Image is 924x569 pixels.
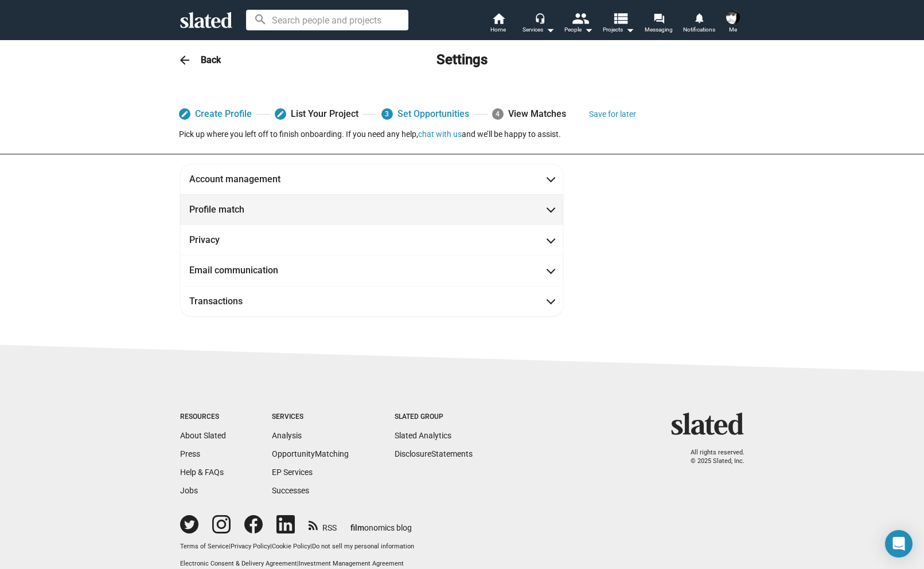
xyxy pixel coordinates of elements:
span: | [270,543,272,550]
span: | [229,543,231,550]
div: Resources [180,413,226,422]
h2: Settings [436,51,488,69]
div: Open Intercom Messenger [885,530,913,558]
span: Notifications [683,23,715,37]
mat-expansion-panel-header: Transactions [180,286,563,316]
span: Home [490,23,506,37]
mat-panel-title: Account management [189,173,293,185]
mat-panel-title: Privacy [189,234,293,246]
button: Save for later [589,104,636,124]
mat-panel-title: Email communication [189,264,293,276]
span: Messaging [645,23,673,37]
span: film [350,523,364,532]
a: DisclosureStatements [395,449,473,458]
a: List Your Project [275,104,358,124]
a: Terms of Service [180,543,229,550]
span: 4 [492,108,504,120]
div: Pick up where you left off to finish onboarding. If you need any help, and we’ll be happy to assist. [179,129,561,140]
mat-icon: notifications [693,12,704,23]
button: People [559,11,599,37]
div: Slated Group [395,413,473,422]
div: View Matches [492,104,566,124]
div: Services [272,413,349,422]
mat-icon: arrow_drop_down [582,23,595,37]
a: 3Set Opportunities [381,104,469,124]
a: Messaging [639,11,679,37]
a: Jobs [180,486,198,495]
mat-icon: arrow_drop_down [623,23,637,37]
a: Successes [272,486,309,495]
a: Press [180,449,200,458]
span: Projects [603,23,634,37]
span: | [310,543,312,550]
mat-icon: headset_mic [535,13,545,23]
button: Do not sell my personal information [312,543,414,551]
mat-icon: home [492,11,505,25]
mat-panel-title: Transactions [189,295,293,307]
a: EP Services [272,468,313,477]
h3: Back [201,54,221,66]
a: Notifications [679,11,719,37]
a: Create Profile [179,104,252,124]
mat-icon: edit [181,110,189,118]
mat-expansion-panel-header: Privacy [180,225,563,255]
span: | [297,560,299,567]
mat-expansion-panel-header: Account management [180,164,563,194]
a: Privacy Policy [231,543,270,550]
mat-icon: forum [653,13,664,23]
p: All rights reserved. © 2025 Slated, Inc. [679,449,744,465]
mat-expansion-panel-header: Profile match [180,194,563,225]
a: Investment Management Agreement [299,560,404,567]
button: Projects [599,11,639,37]
a: Electronic Consent & Delivery Agreement [180,560,297,567]
div: People [564,23,593,37]
a: Help & FAQs [180,468,224,477]
button: chat with us [418,130,462,139]
mat-icon: arrow_drop_down [543,23,557,37]
a: Cookie Policy [272,543,310,550]
span: Me [729,23,737,37]
input: Search people and projects [246,10,408,30]
mat-icon: people [571,10,588,26]
button: Services [518,11,559,37]
mat-icon: arrow_back [178,53,192,67]
span: 3 [381,108,393,120]
mat-panel-title: Profile match [189,203,293,215]
a: Slated Analytics [395,431,451,440]
img: Peter Pietrangeli [726,10,740,24]
mat-icon: view_list [611,10,628,26]
a: About Slated [180,431,226,440]
mat-expansion-panel-header: Email communication [180,255,563,285]
a: RSS [309,516,337,533]
mat-icon: edit [276,110,284,118]
a: Home [478,11,518,37]
a: filmonomics blog [350,513,412,533]
a: OpportunityMatching [272,449,349,458]
a: Analysis [272,431,302,440]
button: Peter PietrangeliMe [719,8,747,38]
div: Services [523,23,555,37]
